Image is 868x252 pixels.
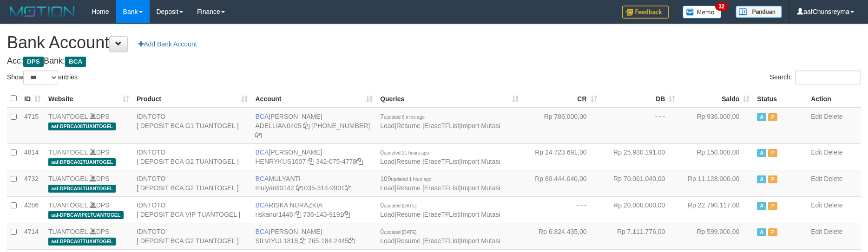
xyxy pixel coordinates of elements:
[522,196,601,223] td: - - -
[757,113,766,121] span: Active
[255,175,269,182] span: BCA
[601,90,679,108] th: DB: activate to sort column ascending
[679,223,753,249] td: Rp 599.000,00
[295,211,301,218] a: Copy riskanur1448 to clipboard
[811,201,822,209] a: Edit
[20,90,45,108] th: ID: activate to sort column ascending
[679,143,753,170] td: Rp 150.000,00
[683,6,722,19] img: Button%20Memo.svg
[255,201,269,209] span: BCA
[255,149,269,156] span: BCA
[522,170,601,196] td: Rp 80.444.040,00
[133,223,252,249] td: IDNTOTO [ DEPOSIT BCA G2 TUANTOGEL ]
[391,177,432,182] span: updated 1 hour ago
[384,115,425,120] span: updated 6 mins ago
[770,71,861,84] label: Search:
[7,33,861,52] h1: Bank Account
[255,237,298,245] a: SILVIYUL1818
[396,211,421,218] a: Resume
[757,149,766,157] span: Active
[522,223,601,249] td: Rp 6.824.435,00
[48,201,88,209] a: TUANTOGEL
[768,113,777,121] span: Paused
[20,223,45,249] td: 4714
[48,211,124,219] span: aaf-DPBCAVIP01TUANTOGEL
[380,158,395,165] a: Load
[380,175,431,182] span: 109
[753,90,807,108] th: Status
[45,223,133,249] td: DPS
[45,90,133,108] th: Website: activate to sort column ascending
[20,108,45,144] td: 4715
[48,228,88,235] a: TUANTOGEL
[133,196,252,223] td: IDNTOTO [ DEPOSIT BCA VIP TUANTOGEL ]
[380,175,500,192] span: | | |
[133,143,252,170] td: IDNTOTO [ DEPOSIT BCA G2 TUANTOGEL ]
[65,57,86,67] span: BCA
[48,238,116,246] span: aaf-DPBCA07TUANTOGEL
[380,201,416,209] span: 0
[251,143,376,170] td: [PERSON_NAME] 342-075-4778
[811,228,822,235] a: Edit
[380,228,416,235] span: 0
[824,149,842,156] a: Delete
[807,90,861,108] th: Action
[349,237,355,245] a: Copy 7651842445 to clipboard
[376,90,522,108] th: Queries: activate to sort column ascending
[251,108,376,144] td: [PERSON_NAME] [PHONE_NUMBER]
[48,123,116,130] span: aaf-DPBCA08TUANTOGEL
[811,113,822,120] a: Edit
[601,170,679,196] td: Rp 70.061.040,00
[133,170,252,196] td: IDNTOTO [ DEPOSIT BCA G2 TUANTOGEL ]
[424,237,459,245] a: EraseTFList
[795,71,861,84] input: Search:
[308,158,314,165] a: Copy HENRYKUS1607 to clipboard
[343,211,350,218] a: Copy 7361439191 to clipboard
[45,143,133,170] td: DPS
[757,228,766,236] span: Active
[255,184,294,192] a: mulyanti0142
[461,184,500,192] a: Import Mutasi
[380,228,500,245] span: | | |
[601,143,679,170] td: Rp 25.930.191,00
[345,184,351,192] a: Copy 0353149901 to clipboard
[396,122,421,129] a: Resume
[601,196,679,223] td: Rp 20.000.000,00
[48,175,88,182] a: TUANTOGEL
[811,175,822,182] a: Edit
[522,143,601,170] td: Rp 24.723.691,00
[715,2,728,11] span: 32
[48,113,88,120] a: TUANTOGEL
[7,5,78,19] img: MOTION_logo.png
[461,122,500,129] a: Import Mutasi
[824,113,842,120] a: Delete
[811,149,822,156] a: Edit
[48,185,116,193] span: aaf-DPBCA04TUANTOGEL
[251,90,376,108] th: Account: activate to sort column ascending
[424,122,459,129] a: EraseTFList
[757,175,766,183] span: Active
[45,196,133,223] td: DPS
[384,150,429,155] span: updated 21 hours ago
[20,170,45,196] td: 4732
[132,36,203,52] a: Add Bank Account
[251,170,376,196] td: MULYANTI 035-314-9901
[380,201,500,218] span: | | |
[461,237,500,245] a: Import Mutasi
[296,184,302,192] a: Copy mulyanti0142 to clipboard
[824,228,842,235] a: Delete
[461,211,500,218] a: Import Mutasi
[384,230,416,235] span: updated [DATE]
[522,90,601,108] th: CR: activate to sort column ascending
[380,149,429,156] span: 0
[255,131,262,139] a: Copy 5655032115 to clipboard
[303,122,309,129] a: Copy ADELLIAN0405 to clipboard
[424,211,459,218] a: EraseTFList
[461,158,500,165] a: Import Mutasi
[380,113,500,129] span: | | |
[20,143,45,170] td: 4814
[396,158,421,165] a: Resume
[251,223,376,249] td: [PERSON_NAME] 765-184-2445
[133,108,252,144] td: IDNTOTO [ DEPOSIT BCA G1 TUANTOGEL ]
[7,71,78,84] label: Show entries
